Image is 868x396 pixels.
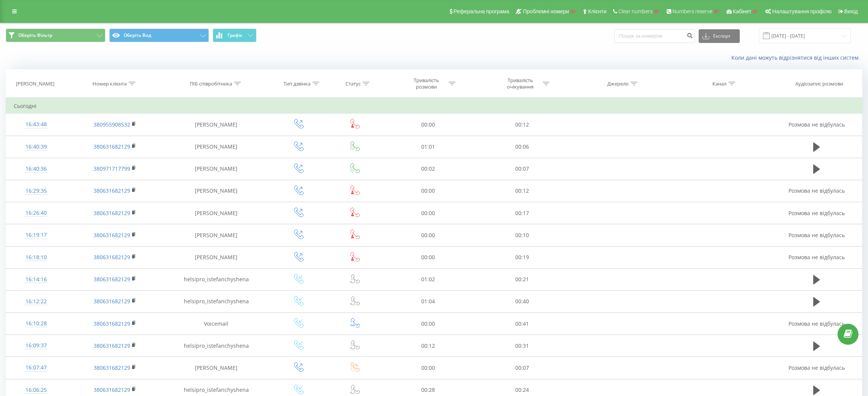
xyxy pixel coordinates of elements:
[733,8,752,14] span: Кабінет
[164,114,269,136] td: [PERSON_NAME]
[14,162,58,176] div: 16:40:36
[14,316,58,331] div: 16:10:28
[14,184,58,198] div: 16:29:35
[164,313,269,335] td: Voicemail
[381,246,475,268] td: 00:00
[475,335,569,357] td: 00:31
[381,224,475,246] td: 00:00
[381,180,475,202] td: 00:00
[14,294,58,309] div: 16:12:22
[788,209,845,217] span: Розмова не відбулась
[164,290,269,312] td: helsipro_istefanchyshena
[500,77,541,90] div: Тривалість очікування
[788,121,845,128] span: Розмова не відбулась
[94,320,130,327] a: 380631682129
[213,29,256,42] button: Графік
[94,276,130,283] a: 380631682129
[523,8,569,14] span: Проблемні номери
[92,81,127,87] div: Номер клієнта
[94,364,130,371] a: 380631682129
[475,158,569,180] td: 00:07
[164,224,269,246] td: [PERSON_NAME]
[94,187,130,194] a: 380631682129
[94,342,130,349] a: 380631682129
[14,228,58,242] div: 16:19:17
[607,81,629,87] div: Джерело
[712,81,726,87] div: Канал
[6,98,862,114] td: Сьогодні
[381,313,475,335] td: 00:00
[788,253,845,261] span: Розмова не відбулась
[731,54,862,61] a: Коли дані можуть відрізнятися вiд інших систем
[475,357,569,379] td: 00:07
[788,187,845,194] span: Розмова не відбулась
[772,8,831,14] span: Налаштування профілю
[164,335,269,357] td: helsipro_istefanchyshena
[6,29,105,42] button: Оберіть Фільтр
[475,202,569,224] td: 00:17
[14,206,58,220] div: 16:26:40
[475,180,569,202] td: 00:12
[190,81,232,87] div: ПІБ співробітника
[14,117,58,132] div: 16:43:48
[381,158,475,180] td: 00:02
[454,8,510,14] span: Реферальна програма
[164,136,269,158] td: [PERSON_NAME]
[788,320,845,327] span: Розмова не відбулась
[228,33,242,38] span: Графік
[788,231,845,239] span: Розмова не відбулась
[14,139,58,154] div: 16:40:39
[475,268,569,290] td: 00:21
[844,8,858,14] span: Вихід
[14,272,58,287] div: 16:14:16
[94,121,130,128] a: 380955908532
[18,32,52,38] span: Оберіть Фільтр
[381,202,475,224] td: 00:00
[109,29,209,42] button: Оберіть Вид
[164,246,269,268] td: [PERSON_NAME]
[94,209,130,217] a: 380631682129
[94,143,130,150] a: 380631682129
[164,202,269,224] td: [PERSON_NAME]
[788,364,845,371] span: Розмова не відбулась
[346,81,361,87] div: Статус
[381,114,475,136] td: 00:00
[381,290,475,312] td: 01:04
[164,180,269,202] td: [PERSON_NAME]
[475,313,569,335] td: 00:41
[14,338,58,353] div: 16:09:37
[475,290,569,312] td: 00:40
[795,81,843,87] div: Аудіозапис розмови
[475,246,569,268] td: 00:19
[475,136,569,158] td: 00:06
[94,231,130,239] a: 380631682129
[618,8,653,14] span: Clear numbers
[94,165,130,172] a: 380971717799
[14,360,58,375] div: 16:07:47
[16,81,54,87] div: [PERSON_NAME]
[381,268,475,290] td: 01:02
[164,158,269,180] td: [PERSON_NAME]
[164,268,269,290] td: helsipro_istefanchyshena
[406,77,447,90] div: Тривалість розмови
[381,136,475,158] td: 01:01
[14,250,58,265] div: 16:18:10
[672,8,712,14] span: Numbers reserve
[94,386,130,393] a: 380631682129
[614,29,695,43] input: Пошук за номером
[475,114,569,136] td: 00:12
[283,81,311,87] div: Тип дзвінка
[94,298,130,305] a: 380631682129
[381,335,475,357] td: 00:12
[381,357,475,379] td: 00:00
[475,224,569,246] td: 00:10
[588,8,607,14] span: Клієнти
[164,357,269,379] td: [PERSON_NAME]
[699,29,740,43] button: Експорт
[94,253,130,261] a: 380631682129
